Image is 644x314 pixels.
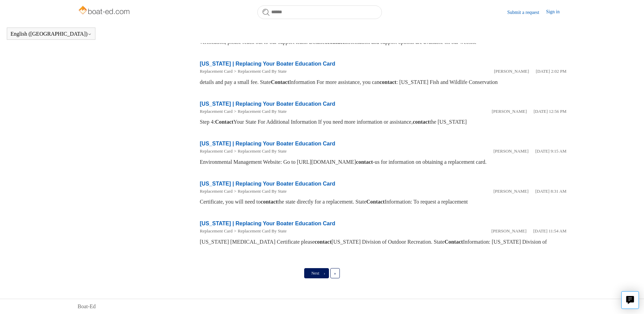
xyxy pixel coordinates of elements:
li: [PERSON_NAME] [491,228,526,234]
li: Replacement Card By State [233,68,287,75]
em: contact [261,199,278,205]
li: Replacement Card By State [233,188,287,195]
em: Contact [366,199,385,205]
a: Replacement Card By State [238,69,287,74]
li: Replacement Card [200,68,233,75]
time: 05/22/2024, 09:15 [535,149,567,154]
li: [PERSON_NAME] [493,148,528,155]
em: Contact [215,119,233,125]
time: 05/22/2024, 08:31 [535,189,567,194]
a: [US_STATE] | Replacing Your Boater Education Card [200,181,335,187]
time: 05/21/2024, 12:56 [534,109,567,114]
div: Step 4: Your State For Additional Information If you need more information or assistance, the [US... [200,118,567,126]
div: [US_STATE] [MEDICAL_DATA] Certificate please [US_STATE] Division of Outdoor Recreation. State Inf... [200,238,567,246]
button: Live chat [621,291,639,309]
li: Replacement Card [200,188,233,195]
span: » [334,271,336,276]
button: English ([GEOGRAPHIC_DATA]) [11,31,92,37]
a: Replacement Card [200,109,233,114]
a: Replacement Card By State [238,228,287,233]
em: contact [413,119,430,125]
a: [US_STATE] | Replacing Your Boater Education Card [200,61,335,67]
span: Next [311,271,319,276]
em: Contact [444,239,463,245]
li: [PERSON_NAME] [494,68,529,75]
input: Search [257,5,382,19]
a: Sign in [546,8,566,16]
a: Replacement Card By State [238,109,287,114]
em: contact [315,239,332,245]
em: contact [380,79,397,85]
a: [US_STATE] | Replacing Your Boater Education Card [200,101,335,107]
a: Boat-Ed [78,302,96,311]
a: [US_STATE] | Replacing Your Boater Education Card [200,141,335,146]
a: Replacement Card By State [238,149,287,154]
a: Replacement Card [200,69,233,74]
time: 05/22/2024, 11:54 [533,228,567,233]
a: Replacement Card By State [238,189,287,194]
li: Replacement Card [200,148,233,155]
em: contact [356,159,373,165]
span: › [324,271,325,276]
li: Replacement Card [200,228,233,234]
li: [PERSON_NAME] [492,108,527,115]
li: Replacement Card By State [233,148,287,155]
li: Replacement Card By State [233,108,287,115]
a: Replacement Card [200,189,233,194]
a: Replacement Card [200,149,233,154]
li: [PERSON_NAME] [493,188,528,195]
time: 05/21/2024, 14:02 [536,69,566,74]
a: Next [304,268,329,278]
div: Environmental Management Website: Go to [URL][DOMAIN_NAME] -us for information on obtaining a rep... [200,158,567,166]
a: Submit a request [507,9,546,16]
em: Contact [271,79,289,85]
img: Boat-Ed Help Center home page [78,4,132,18]
li: Replacement Card By State [233,228,287,234]
div: Certificate, you will need to the state directly for a replacement. State Information: To request... [200,198,567,206]
li: Replacement Card [200,108,233,115]
a: Replacement Card [200,228,233,233]
div: details and pay a small fee. State Information For more assistance, you can : [US_STATE] Fish and... [200,78,567,86]
a: [US_STATE] | Replacing Your Boater Education Card [200,221,335,226]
